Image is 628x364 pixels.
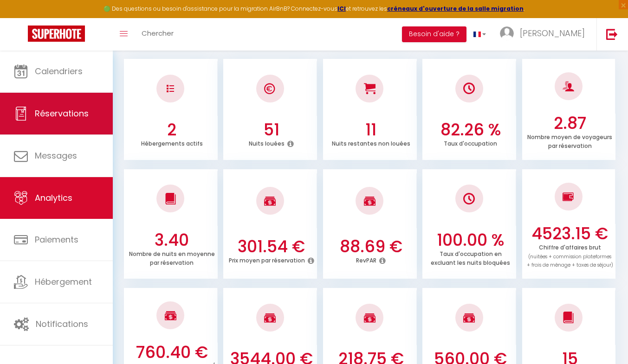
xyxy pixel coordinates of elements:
p: Taux d'occupation [444,138,497,147]
button: Ouvrir le widget de chat LiveChat [7,4,35,32]
span: Analytics [35,192,72,204]
h3: 2.87 [527,114,614,133]
span: Chercher [142,28,174,38]
a: créneaux d'ouverture de la salle migration [387,5,524,13]
span: Hébergement [35,276,92,287]
h3: 301.54 € [228,237,315,256]
a: Chercher [135,18,181,51]
p: Prix moyen par réservation [229,255,305,264]
a: ... [PERSON_NAME] [493,18,596,51]
p: Nombre de nuits en moyenne par réservation [129,248,215,267]
p: RevPAR [356,255,376,264]
span: Notifications [36,318,88,330]
img: NO IMAGE [563,191,574,202]
img: Super Booking [28,26,85,42]
h3: 100.00 % [427,230,514,250]
h3: 51 [228,120,315,140]
h3: 88.69 € [328,237,414,256]
span: [PERSON_NAME] [520,27,585,39]
img: logout [606,28,618,40]
h3: 760.40 € [129,343,215,362]
span: (nuitées + commission plateformes + frais de ménage + taxes de séjour) [527,253,613,269]
h3: 4523.15 € [527,224,614,243]
img: ... [500,26,514,40]
img: NO IMAGE [463,193,475,204]
p: Chiffre d'affaires brut [527,242,613,269]
a: ICI [337,5,346,13]
span: Messages [35,150,77,161]
p: Taux d'occupation en excluant les nuits bloquées [431,248,510,267]
p: Hébergements actifs [141,138,203,147]
h3: 2 [129,120,215,140]
h3: 3.40 [129,230,215,250]
p: Nombre moyen de voyageurs par réservation [527,131,612,150]
span: Calendriers [35,65,83,77]
span: Réservations [35,108,89,119]
h3: 82.26 % [427,120,514,140]
h3: 11 [328,120,414,140]
p: Nuits restantes non louées [332,138,410,147]
button: Besoin d'aide ? [402,26,466,42]
span: Paiements [35,234,78,245]
p: Nuits louées [249,138,285,147]
img: NO IMAGE [167,85,174,92]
